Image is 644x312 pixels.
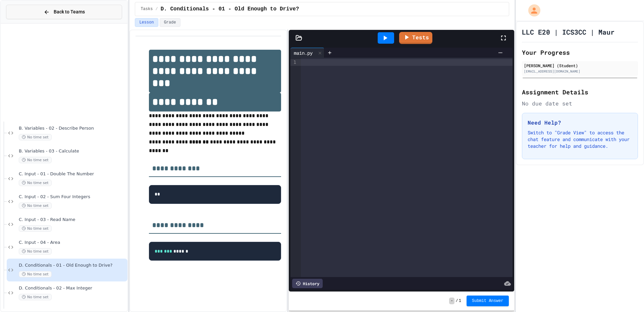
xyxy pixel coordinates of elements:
div: main.py [290,49,316,56]
span: C. Input - 03 - Read Name [19,217,126,223]
span: / [155,6,158,12]
p: Switch to "Grade View" to access the chat feature and communicate with your teacher for help and ... [528,129,632,149]
iframe: chat widget [588,256,637,284]
span: B. Variables - 03 - Calculate [19,148,126,154]
button: Back to Teams [6,5,122,19]
span: 1 [459,298,461,304]
span: No time set [19,271,52,277]
a: Tests [399,32,432,44]
span: No time set [19,180,52,186]
span: C. Input - 04 - Area [19,240,126,246]
h2: Assignment Details [522,87,638,97]
div: [EMAIL_ADDRESS][DOMAIN_NAME] [524,69,636,74]
span: B. Variables - 02 - Describe Person [19,126,126,131]
span: D. Conditionals - 01 - Old Enough to Drive? [161,5,299,13]
span: - [449,298,454,304]
button: Submit Answer [467,296,509,306]
span: Tasks [141,6,153,12]
div: No due date set [522,99,638,107]
div: 1 [290,59,297,66]
span: Back to Teams [54,8,85,15]
span: D. Conditionals - 01 - Old Enough to Drive? [19,263,126,268]
span: C. Input - 01 - Double The Number [19,171,126,177]
button: Grade [160,18,180,27]
span: C. Input - 02 - Sum Four Integers [19,194,126,200]
div: main.py [290,48,324,58]
div: [PERSON_NAME] (Student) [524,62,636,69]
button: Lesson [135,18,158,27]
h2: Your Progress [522,48,638,57]
h1: LLC E20 | ICS3CC | Maur [522,27,614,37]
span: No time set [19,157,52,163]
iframe: chat widget [616,285,637,305]
span: No time set [19,203,52,209]
span: Submit Answer [472,298,503,304]
span: / [456,298,458,304]
div: My Account [521,3,542,18]
span: D. Conditionals - 02 - Max Integer [19,285,126,291]
span: No time set [19,134,52,140]
span: No time set [19,294,52,300]
span: No time set [19,225,52,232]
h3: Need Help? [528,119,632,127]
span: No time set [19,248,52,255]
div: History [292,279,323,288]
